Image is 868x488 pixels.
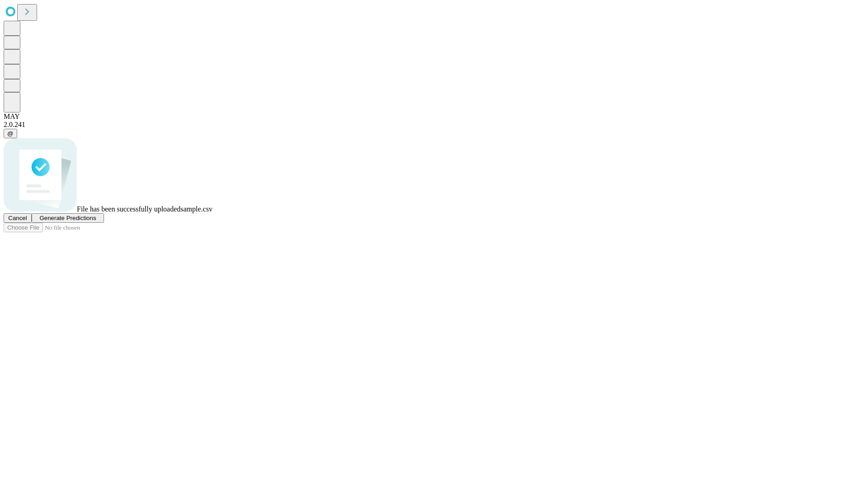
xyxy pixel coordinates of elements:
div: MAY [4,113,864,121]
button: @ [4,129,17,138]
div: 2.0.241 [4,121,864,129]
span: File has been successfully uploaded [77,205,180,213]
span: @ [7,130,14,137]
span: Generate Predictions [39,215,96,221]
button: Generate Predictions [32,213,104,223]
button: Cancel [4,213,32,223]
span: Cancel [8,215,27,221]
span: sample.csv [180,205,212,213]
